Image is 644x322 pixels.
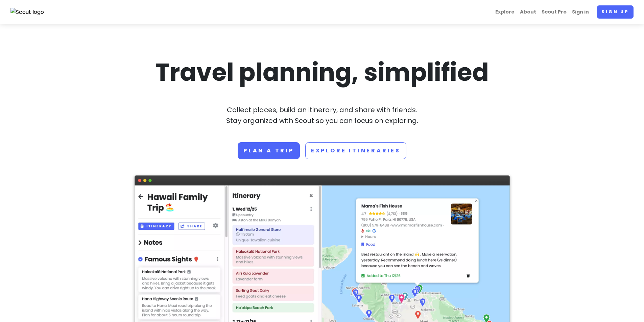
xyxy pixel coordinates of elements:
a: Explore [493,5,517,19]
a: Explore Itineraries [305,142,406,159]
a: Plan a trip [238,142,300,159]
a: About [517,5,539,19]
p: Collect places, build an itinerary, and share with friends. Stay organized with Scout so you can ... [135,104,510,126]
a: Sign in [569,5,592,19]
a: Sign up [597,5,634,19]
h1: Travel planning, simplified [135,56,510,88]
a: Scout Pro [539,5,569,19]
img: Scout logo [10,8,44,17]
